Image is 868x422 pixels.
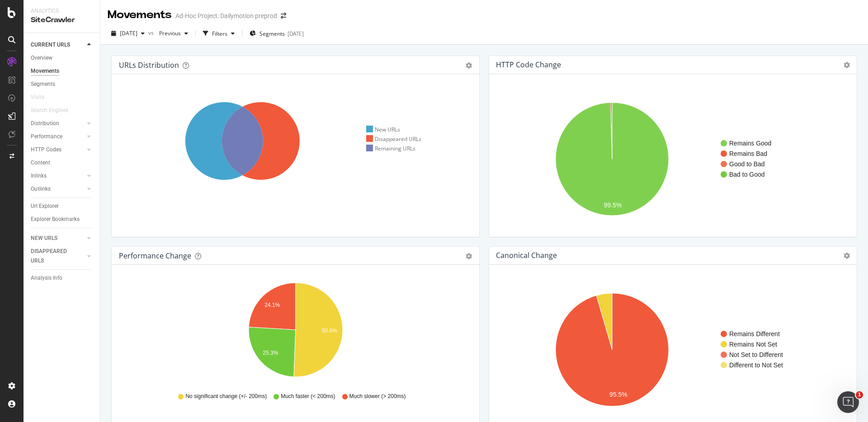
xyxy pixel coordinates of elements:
div: NEW URLS [31,234,57,243]
div: Remaining URLs [366,145,416,152]
text: Remains Not Set [729,341,777,348]
text: Remains Different [729,330,780,338]
div: gear [466,253,472,259]
a: Analysis Info [31,273,94,283]
span: 1 [856,391,863,399]
div: Ad-Hoc Project: Dailymotion preprod [175,11,277,20]
text: Not Set to Different [729,351,783,358]
a: Inlinks [31,171,85,181]
text: Remains Good [729,140,771,147]
button: Segments[DATE] [246,26,307,41]
a: Movements [31,66,94,76]
div: arrow-right-arrow-left [281,13,286,19]
button: Previous [156,26,192,41]
text: Good to Bad [729,160,765,168]
button: Filters [199,26,238,41]
button: [DATE] [108,26,148,41]
text: 24.1% [264,302,280,308]
a: Search Engines [31,106,77,115]
div: Inlinks [31,171,47,181]
div: Content [31,158,50,168]
a: Url Explorer [31,202,94,211]
div: HTTP Codes [31,145,61,155]
span: Much faster (< 200ms) [281,393,335,400]
div: Analysis Info [31,273,62,283]
a: Outlinks [31,184,85,194]
svg: A chart. [119,279,472,384]
span: Previous [156,29,181,37]
div: [DATE] [288,30,304,38]
div: Distribution [31,119,59,128]
a: Overview [31,53,94,63]
a: Segments [31,80,94,89]
span: Much slower (> 200ms) [349,393,406,400]
i: Options [844,253,850,259]
a: Explorer Bookmarks [31,215,94,224]
div: URLs Distribution [119,61,179,70]
div: Disappeared URLs [366,135,422,143]
span: No significant change (+/- 200ms) [185,393,267,400]
text: 50.6% [322,328,337,334]
a: Content [31,158,94,168]
div: Analytics [31,7,93,15]
div: Explorer Bookmarks [31,215,80,224]
a: CURRENT URLS [31,40,85,50]
div: New URLs [366,126,401,133]
text: Different to Not Set [729,361,783,369]
svg: A chart. [496,279,849,420]
div: Visits [31,93,44,102]
a: Performance [31,132,85,141]
div: Outlinks [31,184,51,194]
text: Bad to Good [729,171,765,178]
svg: A chart. [496,89,849,230]
a: Distribution [31,119,85,128]
a: HTTP Codes [31,145,85,155]
div: Filters [212,30,227,38]
div: Overview [31,53,52,63]
div: Url Explorer [31,202,59,211]
iframe: Intercom live chat [837,391,859,413]
a: Visits [31,93,53,102]
a: DISAPPEARED URLS [31,247,85,266]
div: SiteCrawler [31,15,93,25]
text: 99.5% [604,202,622,209]
text: 95.5% [609,391,627,398]
div: CURRENT URLS [31,40,70,50]
i: Options [844,62,850,68]
div: Search Engines [31,106,68,115]
a: NEW URLS [31,234,85,243]
div: DISAPPEARED URLS [31,247,76,266]
h4: Canonical Change [496,249,557,262]
div: gear [466,62,472,69]
span: Segments [259,30,285,38]
text: 25.3% [263,350,278,356]
div: Performance Change [119,251,191,260]
span: 2025 Sep. 24th [120,29,137,37]
div: Segments [31,80,55,89]
div: Performance [31,132,62,141]
div: Movements [108,7,172,23]
text: Remains Bad [729,150,767,157]
div: Movements [31,66,59,76]
span: vs [148,29,156,37]
h4: HTTP Code Change [496,59,561,71]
